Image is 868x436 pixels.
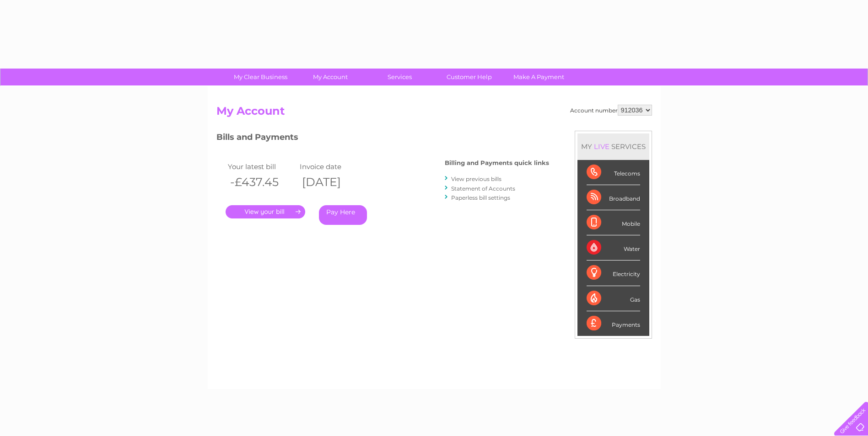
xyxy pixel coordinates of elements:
[226,173,298,191] th: -£437.45
[319,205,367,225] a: Pay Here
[292,69,368,85] a: My Account
[216,105,652,122] h2: My Account
[587,311,640,336] div: Payments
[362,69,437,85] a: Services
[216,131,549,147] h3: Bills and Payments
[226,205,305,218] a: .
[587,210,640,235] div: Mobile
[431,69,507,85] a: Customer Help
[570,105,652,116] div: Account number
[587,185,640,210] div: Broadband
[592,142,611,151] div: LIVE
[451,194,510,201] a: Paperless bill settings
[577,133,649,160] div: MY SERVICES
[297,160,370,173] td: Invoice date
[297,173,370,191] th: [DATE]
[587,286,640,311] div: Gas
[223,69,298,85] a: My Clear Business
[451,185,515,192] a: Statement of Accounts
[587,235,640,261] div: Water
[587,160,640,185] div: Telecoms
[587,261,640,286] div: Electricity
[445,160,549,166] h4: Billing and Payments quick links
[451,175,501,182] a: View previous bills
[501,69,577,85] a: Make A Payment
[226,160,298,173] td: Your latest bill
